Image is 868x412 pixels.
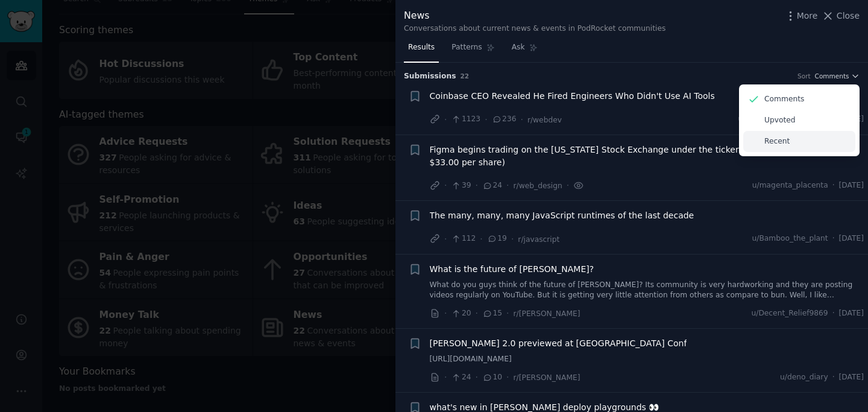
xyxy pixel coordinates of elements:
span: 19 [487,233,507,244]
span: · [444,113,447,126]
span: Close [837,10,860,22]
span: u/Bamboo_the_plant [752,233,828,244]
span: · [476,179,478,192]
span: r/web_design [514,182,562,190]
span: · [567,179,569,192]
span: More [797,10,818,22]
a: The many, many, many JavaScript runtimes of the last decade [430,209,694,222]
span: u/Decent_Relief9869 [752,308,828,319]
span: 10 [482,372,502,383]
span: u/deno_diary [780,372,828,383]
span: u/ImpressiveContest283 [738,114,828,125]
span: 24 [451,372,471,383]
a: What do you guys think of the future of [PERSON_NAME]? Its community is very hardworking and they... [430,280,864,301]
span: · [832,308,835,319]
span: [DATE] [839,372,864,383]
span: · [832,372,835,383]
span: · [485,113,487,126]
span: 39 [451,180,471,191]
span: · [444,179,447,192]
span: · [506,307,509,320]
span: Comments [815,72,849,80]
span: r/[PERSON_NAME] [514,373,580,382]
span: 22 [461,72,470,80]
a: What is the future of [PERSON_NAME]? [430,263,594,276]
span: · [444,371,447,384]
p: Recent [764,136,790,147]
div: Sort [797,72,811,80]
span: 1123 [451,114,480,125]
span: r/[PERSON_NAME] [514,309,580,318]
a: Results [404,38,439,63]
span: · [444,233,447,246]
span: · [520,113,523,126]
span: r/webdev [527,116,562,124]
a: Ask [508,38,542,63]
a: Patterns [447,38,498,63]
button: More [784,10,818,22]
div: News [404,8,665,24]
span: Patterns [451,42,482,53]
a: [PERSON_NAME] 2.0 previewed at [GEOGRAPHIC_DATA] Conf [430,337,687,350]
span: r/javascript [518,235,559,244]
span: u/magenta_placenta [752,180,828,191]
span: Submission s [404,71,456,82]
p: Comments [764,94,804,105]
span: [DATE] [839,308,864,319]
span: Results [408,42,435,53]
span: · [444,307,447,320]
span: 20 [451,308,471,319]
span: · [511,233,514,246]
a: Figma begins trading on the [US_STATE] Stock Exchange under the ticker symbol “FIG” (opens at $33... [430,144,864,169]
span: Ask [512,42,525,53]
a: [URL][DOMAIN_NAME] [430,354,864,365]
span: · [476,371,478,384]
span: [DATE] [839,233,864,244]
button: Comments [815,72,860,80]
span: · [480,233,482,246]
span: 112 [451,233,476,244]
span: [DATE] [839,180,864,191]
span: 24 [482,180,502,191]
button: Close [822,10,860,22]
span: · [832,180,835,191]
span: 15 [482,308,502,319]
a: Coinbase CEO Revealed He Fired Engineers Who Didn't Use AI Tools [430,90,715,103]
span: · [506,371,509,384]
p: Upvoted [764,115,796,126]
span: · [476,307,478,320]
span: · [506,179,509,192]
div: Conversations about current news & events in PodRocket communities [404,24,665,34]
span: · [832,233,835,244]
span: 236 [492,114,517,125]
